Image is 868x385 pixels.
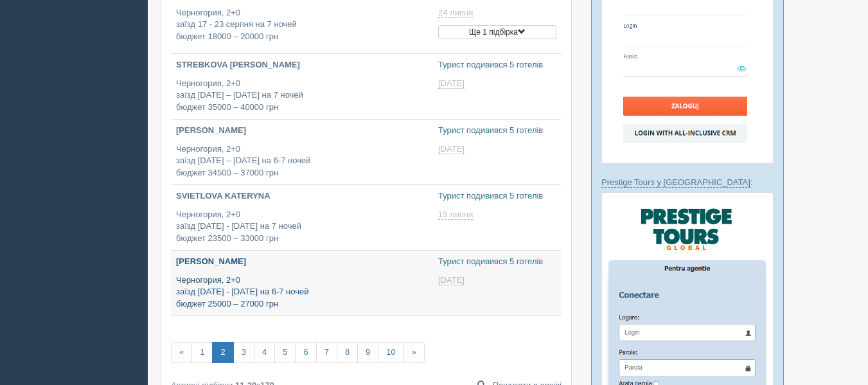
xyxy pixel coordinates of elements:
p: [PERSON_NAME] [176,125,428,137]
p: Черногория, 2+0 заїзд [DATE] - [DATE] на 7 ночей бюджет 23500 – 33000 грн [176,209,428,245]
a: STREBKOVA [PERSON_NAME] Черногория, 2+0заїзд [DATE] – [DATE] на 7 ночейбюджет 35000 – 40000 грн [171,54,433,119]
p: STREBKOVA [PERSON_NAME] [176,59,428,71]
a: [DATE] [438,78,467,89]
a: 9 [357,342,378,363]
a: Prestige Tours у [GEOGRAPHIC_DATA] [601,177,750,188]
a: 6 [295,342,316,363]
p: Черногория, 2+0 заїзд [DATE] – [DATE] на 7 ночей бюджет 35000 – 40000 грн [176,78,428,114]
button: Ще 1 підбірка [438,25,556,39]
a: [DATE] [438,275,467,285]
a: 5 [274,342,296,363]
p: SVIETLOVA KATERYNA [176,190,428,202]
a: [PERSON_NAME] Черногория, 2+0заїзд [DATE] - [DATE] на 6-7 ночейбюджет 25000 – 27000 грн [171,251,433,316]
a: 19 липня [438,210,475,220]
p: Черногория, 2+0 заїзд [DATE] - [DATE] на 6-7 ночей бюджет 25000 – 27000 грн [176,274,428,310]
p: Турист подивився 5 готелів [438,190,556,202]
a: « [171,342,192,363]
p: Черногория, 2+0 заїзд 17 - 23 серпня на 7 ночей бюджет 18000 – 20000 грн [176,7,428,43]
a: 2 [212,342,233,363]
p: : [601,176,774,188]
span: 19 липня [438,210,473,220]
span: [DATE] [438,275,465,285]
a: » [403,342,425,363]
p: Турист подивився 5 готелів [438,59,556,71]
a: 1 [191,342,213,363]
p: Турист подивився 5 готелів [438,256,556,268]
span: 24 липня [438,8,473,18]
a: 8 [337,342,358,363]
a: 7 [316,342,337,363]
a: 4 [254,342,275,363]
p: Турист подивився 5 готелів [438,125,556,137]
a: 24 липня [438,8,475,18]
p: Черногория, 2+0 заїзд [DATE] – [DATE] на 6-7 ночей бюджет 34500 – 37000 грн [176,143,428,179]
a: [PERSON_NAME] Черногория, 2+0заїзд [DATE] – [DATE] на 6-7 ночейбюджет 34500 – 37000 грн [171,120,433,184]
a: 10 [378,342,403,363]
span: [DATE] [438,78,465,89]
p: [PERSON_NAME] [176,256,428,268]
a: 3 [233,342,254,363]
span: [DATE] [438,144,465,154]
a: [DATE] [438,144,467,154]
a: SVIETLOVA KATERYNA Черногория, 2+0заїзд [DATE] - [DATE] на 7 ночейбюджет 23500 – 33000 грн [171,185,433,250]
